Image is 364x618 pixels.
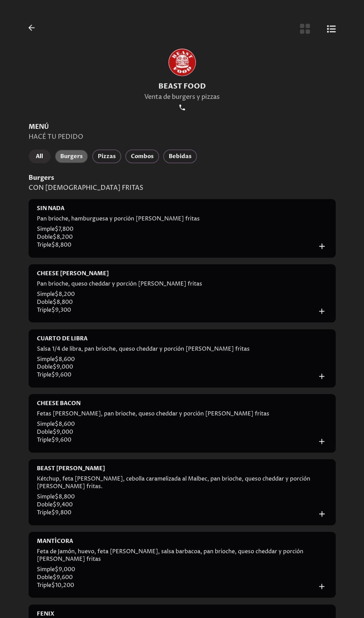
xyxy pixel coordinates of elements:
button: Añadir al carrito [316,306,327,317]
p: Doble $ 8,200 [37,233,317,241]
span: Combos [131,152,154,161]
p: Triple $ 8,800 [37,241,317,249]
button: Pizzas [92,150,121,163]
h4: CHEESE BACON [37,400,81,407]
h1: BEAST FOOD [144,82,220,91]
p: Doble $ 9,400 [37,501,317,509]
p: Triple $ 9,600 [37,371,317,379]
p: Triple $ 10,200 [37,581,317,589]
p: Simple $ 8,800 [37,493,317,501]
h4: MANTÍCORA [37,537,73,545]
p: Pan brioche, hamburguesa y porción [PERSON_NAME] fritas [37,215,317,225]
button: Botón de vista de cuadrícula [298,22,312,35]
button: Botón de vista de lista [326,22,337,35]
button: Bebidas [163,150,197,163]
p: Kétchup, feta [PERSON_NAME], cebolla caramelizada al Malbec, pan brioche, queso cheddar y porción... [37,475,317,493]
h2: MENÚ [29,123,336,131]
p: HACÉ TU PEDIDO [29,133,336,141]
p: Pan brioche, queso cheddar y porción [PERSON_NAME] fritas [37,280,317,290]
button: Añadir al carrito [316,436,327,447]
a: social-link-PHONE [177,103,187,112]
p: Doble $ 9,000 [37,363,317,371]
p: Doble $ 9,600 [37,574,317,581]
h3: Burgers [29,174,336,182]
h4: SIN NADA [37,205,64,212]
button: Añadir al carrito [316,241,327,251]
p: Simple $ 7,800 [37,225,317,233]
p: CON [DEMOGRAPHIC_DATA] FRITAS [29,184,336,192]
p: Doble $ 9,000 [37,428,317,436]
p: Triple $ 9,800 [37,509,317,517]
button: Combos [125,150,159,163]
p: Venta de burgers y pizzas [144,93,220,101]
span: All [34,152,45,161]
button: All [29,150,51,163]
p: Simple $ 8,200 [37,290,317,298]
p: Triple $ 9,300 [37,306,317,314]
p: Fetas [PERSON_NAME], pan brioche, queso cheddar y porción [PERSON_NAME] fritas [37,410,317,420]
button: Añadir al carrito [316,581,327,592]
span: Burgers [60,152,83,161]
button: Back to Profile [26,22,37,33]
h4: FENIX [37,610,54,618]
button: Añadir al carrito [316,371,327,382]
span: Pizzas [98,152,116,161]
p: Simple $ 8,600 [37,356,317,363]
p: Feta de Jamón, huevo, feta [PERSON_NAME], salsa barbacoa, pan brioche, queso cheddar y porción [P... [37,548,317,566]
button: Añadir al carrito [316,508,327,519]
h4: BEAST [PERSON_NAME] [37,465,105,472]
span: Bebidas [169,152,191,161]
p: Simple $ 9,000 [37,566,317,574]
p: Triple $ 9,600 [37,436,317,444]
p: Doble $ 8,800 [37,298,317,306]
h4: CHEESE [PERSON_NAME] [37,270,109,277]
button: Burgers [55,150,88,163]
p: Simple $ 8,600 [37,420,317,428]
h4: CUARTO DE LIBRA [37,335,87,342]
p: Salsa 1/4 de libra, pan brioche, queso cheddar y porción [PERSON_NAME] fritas [37,345,317,356]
